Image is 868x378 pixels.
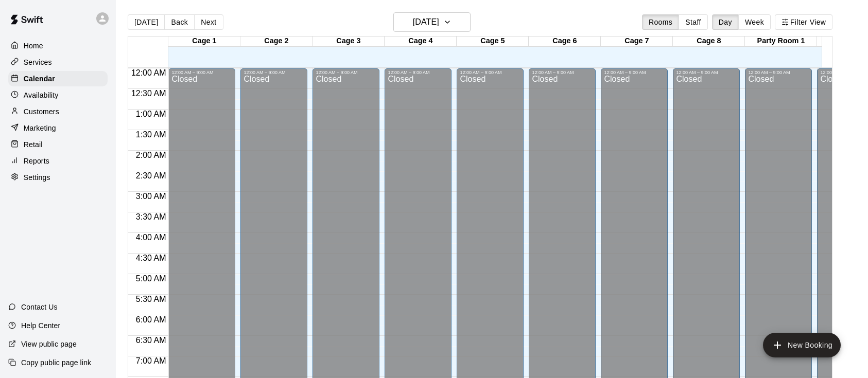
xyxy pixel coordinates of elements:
p: Copy public page link [21,357,91,368]
span: 5:30 AM [133,295,169,303]
span: 12:00 AM [129,68,169,77]
p: Settings [24,172,50,183]
p: Customers [24,106,59,117]
button: add [763,333,841,357]
span: 12:30 AM [129,89,169,98]
p: Calendar [24,74,55,84]
p: Availability [24,90,59,100]
div: 12:00 AM – 9:00 AM [748,70,809,75]
span: 4:30 AM [133,254,169,262]
a: Reports [8,153,108,169]
span: 2:00 AM [133,151,169,159]
p: Reports [24,156,49,166]
div: 12:00 AM – 9:00 AM [676,70,737,75]
p: View public page [21,339,77,349]
span: 7:00 AM [133,356,169,365]
button: Week [738,14,771,30]
div: Cage 6 [529,37,601,46]
a: Calendar [8,71,108,86]
div: 12:00 AM – 9:00 AM [604,70,665,75]
span: 1:00 AM [133,110,169,118]
span: 3:00 AM [133,192,169,201]
div: Cage 8 [673,37,745,46]
div: 12:00 AM – 9:00 AM [532,70,593,75]
span: 2:30 AM [133,171,169,180]
button: [DATE] [393,12,471,32]
div: 12:00 AM – 9:00 AM [316,70,376,75]
a: Retail [8,137,108,152]
button: Next [194,14,223,30]
a: Marketing [8,120,108,136]
h6: [DATE] [413,15,439,29]
a: Customers [8,104,108,119]
button: Day [712,14,739,30]
span: 3:30 AM [133,212,169,221]
span: 1:30 AM [133,130,169,139]
button: Filter View [775,14,832,30]
button: Back [164,14,195,30]
p: Services [24,57,52,67]
button: Rooms [642,14,679,30]
p: Help Center [21,320,60,331]
a: Availability [8,87,108,103]
div: Cage 3 [313,37,385,46]
div: Cage 4 [385,37,457,46]
div: Party Room 1 [745,37,817,46]
div: Cage 2 [240,37,313,46]
div: 12:00 AM – 9:00 AM [460,70,520,75]
a: Home [8,38,108,53]
p: Contact Us [21,302,58,312]
div: Cage 1 [168,37,240,46]
div: Cage 7 [601,37,673,46]
span: 4:00 AM [133,233,169,242]
a: Services [8,55,108,70]
a: Settings [8,170,108,185]
div: 12:00 AM – 9:00 AM [388,70,448,75]
span: 6:00 AM [133,315,169,324]
div: Cage 5 [457,37,529,46]
p: Home [24,41,43,51]
button: Staff [679,14,708,30]
span: 5:00 AM [133,274,169,283]
div: 12:00 AM – 9:00 AM [244,70,304,75]
p: Retail [24,139,43,150]
button: [DATE] [128,14,165,30]
p: Marketing [24,123,56,133]
div: 12:00 AM – 9:00 AM [171,70,232,75]
span: 6:30 AM [133,336,169,345]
